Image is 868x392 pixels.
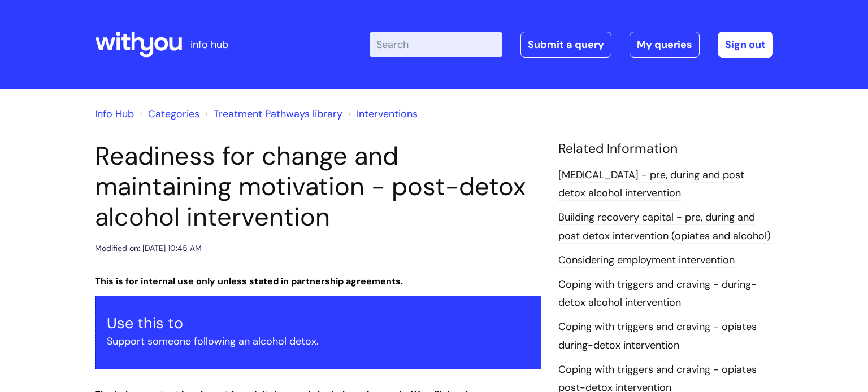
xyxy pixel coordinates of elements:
[520,32,611,58] a: Submit a query
[137,105,199,123] li: Solution home
[95,241,202,256] div: Modified on: [DATE] 10:45 AM
[202,105,342,123] li: Treatment Pathways library
[357,107,418,121] a: Interventions
[558,141,773,157] h4: Related Information
[558,210,771,243] a: Building recovery capital - pre, during and post detox intervention (opiates and alcohol)
[345,105,418,123] li: Interventions
[558,168,744,201] a: [MEDICAL_DATA] - pre, during and post detox alcohol intervention
[558,278,757,310] a: Coping with triggers and craving - during-detox alcohol intervention
[718,32,773,58] a: Sign out
[370,32,502,57] input: Search
[630,32,700,58] a: My queries
[107,332,530,350] p: Support someone following an alcohol detox.
[95,107,134,121] a: Info Hub
[558,320,757,353] a: Coping with triggers and craving - opiates during-detox intervention
[190,36,228,54] p: info hub
[370,32,773,58] div: | -
[95,275,403,287] strong: This is for internal use only unless stated in partnership agreements.
[107,314,530,332] h3: Use this to
[558,253,735,268] a: Considering employment intervention
[214,107,342,121] a: Treatment Pathways library
[148,107,199,121] a: Categories
[95,141,541,232] h1: Readiness for change and maintaining motivation - post-detox alcohol intervention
